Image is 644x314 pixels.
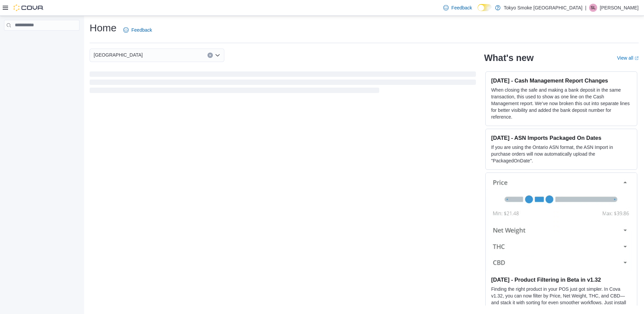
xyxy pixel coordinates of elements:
[484,53,534,63] h2: What's new
[90,73,476,94] span: Loading
[451,4,472,11] span: Feedback
[491,144,632,164] p: If you are using the Ontario ASN format, the ASN Import in purchase orders will now automatically...
[491,77,632,84] h3: [DATE] - Cash Management Report Changes
[121,23,155,37] a: Feedback
[4,32,79,48] nav: Complex example
[478,11,478,11] span: Dark Mode
[207,53,213,58] button: Clear input
[591,4,596,12] span: SL
[589,4,597,12] div: Shane Lovelace
[215,53,220,58] button: Open list of options
[585,4,586,12] p: |
[635,56,639,60] svg: External link
[131,27,152,33] span: Feedback
[617,55,639,61] a: View allExternal link
[90,21,117,35] h1: Home
[94,51,143,59] span: [GEOGRAPHIC_DATA]
[441,1,475,14] a: Feedback
[491,87,632,120] p: When closing the safe and making a bank deposit in the same transaction, this used to show as one...
[491,276,632,283] h3: [DATE] - Product Filtering in Beta in v1.32
[600,4,639,12] p: [PERSON_NAME]
[478,4,492,11] input: Dark Mode
[13,4,44,11] img: Cova
[491,134,632,141] h3: [DATE] - ASN Imports Packaged On Dates
[504,4,583,12] p: Tokyo Smoke [GEOGRAPHIC_DATA]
